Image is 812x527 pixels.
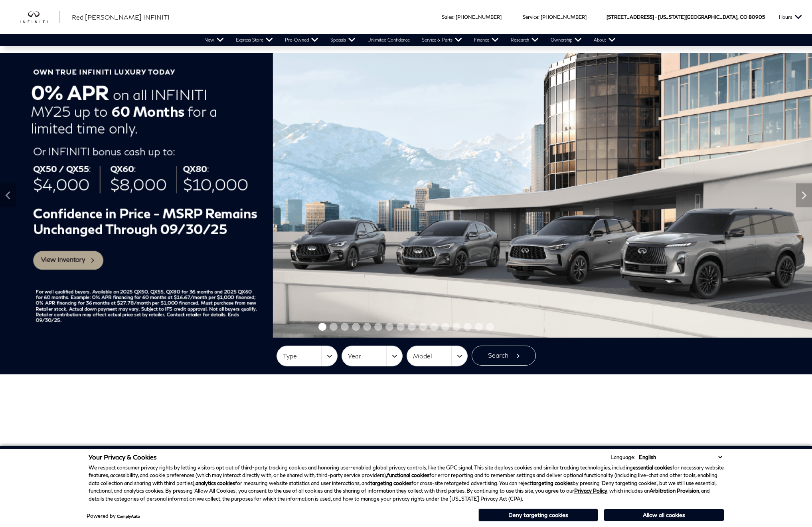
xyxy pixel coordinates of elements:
strong: Arbitration Provision [650,487,699,494]
div: Powered by [87,513,140,519]
span: Go to slide 8 [397,323,405,331]
button: Deny targeting cookies [478,509,598,521]
a: Unlimited Confidence [362,34,416,46]
span: : [538,14,539,20]
button: Search [472,346,536,366]
a: [PHONE_NUMBER] [456,14,502,20]
a: Research [505,34,545,46]
span: Model [413,350,451,363]
span: Service [523,14,538,20]
img: INFINITI [20,11,60,24]
span: Go to slide 14 [464,323,472,331]
span: Red [PERSON_NAME] INFINITI [72,13,170,21]
span: Go to slide 6 [374,323,382,331]
button: Allow all cookies [604,509,724,521]
strong: analytics cookies [196,480,235,486]
select: Language Select [637,453,724,461]
a: Pre-Owned [279,34,324,46]
span: Go to slide 5 [363,323,371,331]
span: Go to slide 7 [385,323,393,331]
span: Go to slide 12 [441,323,449,331]
span: Your Privacy & Cookies [89,453,157,461]
button: Type [277,346,337,366]
span: Type [283,350,321,363]
span: Year [348,350,386,363]
a: New [198,34,230,46]
a: ComplyAuto [117,514,140,519]
span: Go to slide 1 [318,323,326,331]
a: Express Store [230,34,279,46]
span: Go to slide 3 [341,323,349,331]
span: Go to slide 15 [475,323,483,331]
button: Year [342,346,402,366]
span: Go to slide 4 [352,323,360,331]
a: Ownership [545,34,588,46]
a: Finance [468,34,505,46]
a: About [588,34,622,46]
span: Go to slide 11 [430,323,438,331]
nav: Main Navigation [198,34,622,46]
span: Go to slide 16 [486,323,494,331]
strong: functional cookies [387,472,429,478]
span: : [453,14,454,20]
a: Red [PERSON_NAME] INFINITI [72,12,170,22]
strong: targeting cookies [531,480,573,486]
a: Privacy Policy [574,487,607,494]
a: infiniti [20,11,60,24]
button: Model [407,346,467,366]
a: Specials [324,34,362,46]
span: Go to slide 13 [452,323,460,331]
p: We respect consumer privacy rights by letting visitors opt out of third-party tracking cookies an... [89,464,724,503]
a: [PHONE_NUMBER] [541,14,587,20]
span: Go to slide 10 [419,323,427,331]
span: Sales [442,14,453,20]
a: [STREET_ADDRESS] • [US_STATE][GEOGRAPHIC_DATA], CO 80905 [607,14,765,20]
span: Go to slide 2 [330,323,338,331]
div: Language: [610,455,635,460]
span: Go to slide 9 [408,323,416,331]
strong: essential cookies [633,464,672,471]
div: Next [796,183,812,207]
a: Service & Parts [416,34,468,46]
strong: targeting cookies [370,480,411,486]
